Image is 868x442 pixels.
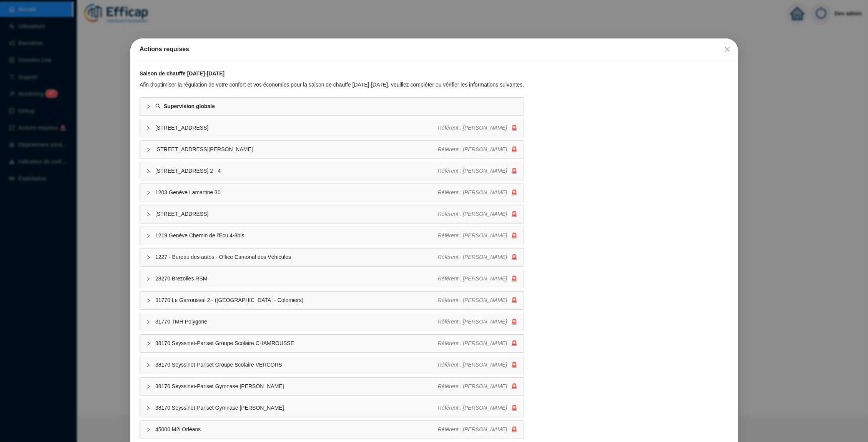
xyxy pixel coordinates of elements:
strong: Supervision globale [164,103,215,109]
div: 28270 Brezolles RSMRéférent : [PERSON_NAME]🚨 [140,270,524,288]
div: [STREET_ADDRESS]Référent : [PERSON_NAME]🚨 [140,205,524,223]
div: 38170 Seyssinet-Pariset Gymnase [PERSON_NAME]Référent : [PERSON_NAME]🚨 [140,378,524,395]
div: 🚨 [437,404,517,412]
span: collapsed [146,363,151,367]
span: Fermer [721,46,733,52]
div: 🚨 [437,296,517,304]
span: Référent : [PERSON_NAME] [437,383,507,389]
div: 1203 Genève Lamartine 30Référent : [PERSON_NAME]🚨 [140,184,524,202]
span: collapsed [146,255,151,260]
span: 31770 Le Garroussal 2 - ([GEOGRAPHIC_DATA] - Colomiers) [155,296,438,304]
span: Référent : [PERSON_NAME] [437,297,507,303]
div: 🚨 [437,188,517,197]
span: [STREET_ADDRESS] [155,210,438,218]
span: search [155,103,161,109]
span: 1203 Genève Lamartine 30 [155,188,438,197]
div: 🚨 [437,275,517,283]
span: 38170 Seyssinet-Pariset Gymnase [PERSON_NAME] [155,382,438,390]
div: 45000 M2i OrléansRéférent : [PERSON_NAME]🚨 [140,421,524,439]
span: Référent : [PERSON_NAME] [437,426,507,432]
span: Référent : [PERSON_NAME] [437,340,507,346]
div: 38170 Seyssinet-Pariset Groupe Scolaire CHAMROUSSERéférent : [PERSON_NAME]🚨 [140,335,524,352]
span: [STREET_ADDRESS] [155,124,438,132]
span: Référent : [PERSON_NAME] [437,211,507,217]
span: collapsed [146,341,151,346]
span: collapsed [146,277,151,281]
div: 🚨 [437,318,517,326]
div: 1227 - Bureau des autos - Office Cantonal des VéhiculesRéférent : [PERSON_NAME]🚨 [140,249,524,266]
span: collapsed [146,104,151,109]
span: 38170 Seyssinet-Pariset Groupe Scolaire VERCORS [155,361,438,369]
div: 38170 Seyssinet-Pariset Groupe Scolaire VERCORSRéférent : [PERSON_NAME]🚨 [140,356,524,374]
span: Référent : [PERSON_NAME] [437,168,507,174]
span: collapsed [146,384,151,389]
div: Supervision globale [140,98,524,115]
span: Référent : [PERSON_NAME] [437,405,507,411]
div: Actions requises [140,45,729,54]
span: 38170 Seyssinet-Pariset Groupe Scolaire CHAMROUSSE [155,339,438,347]
span: Référent : [PERSON_NAME] [437,319,507,325]
span: collapsed [146,147,151,152]
span: collapsed [146,320,151,324]
span: 38170 Seyssinet-Pariset Gymnase [PERSON_NAME] [155,404,438,412]
div: 🚨 [437,145,517,153]
span: 31770 TMH Polygone [155,318,438,326]
span: collapsed [146,234,151,238]
span: 45000 M2i Orléans [155,425,438,434]
div: 🚨 [437,210,517,218]
div: 31770 Le Garroussal 2 - ([GEOGRAPHIC_DATA] - Colomiers)Référent : [PERSON_NAME]🚨 [140,292,524,309]
span: collapsed [146,190,151,195]
span: Référent : [PERSON_NAME] [437,254,507,260]
div: [STREET_ADDRESS]Référent : [PERSON_NAME]🚨 [140,119,524,137]
span: close [724,46,730,52]
span: collapsed [146,212,151,217]
div: 🚨 [437,382,517,390]
div: 38170 Seyssinet-Pariset Gymnase [PERSON_NAME]Référent : [PERSON_NAME]🚨 [140,399,524,417]
div: 🚨 [437,124,517,132]
span: Référent : [PERSON_NAME] [437,146,507,152]
span: Référent : [PERSON_NAME] [437,189,507,195]
div: [STREET_ADDRESS][PERSON_NAME]Référent : [PERSON_NAME]🚨 [140,141,524,158]
span: Référent : [PERSON_NAME] [437,232,507,239]
span: Référent : [PERSON_NAME] [437,125,507,131]
div: 🚨 [437,232,517,240]
button: Close [721,43,733,55]
span: collapsed [146,126,151,130]
div: 🚨 [437,167,517,175]
span: 28270 Brezolles RSM [155,275,438,283]
span: collapsed [146,427,151,432]
div: 1219 Genève Chemin de l'Ecu 4-8bisRéférent : [PERSON_NAME]🚨 [140,227,524,245]
div: [STREET_ADDRESS] 2 - 4Référent : [PERSON_NAME]🚨 [140,162,524,180]
span: collapsed [146,298,151,303]
span: Référent : [PERSON_NAME] [437,362,507,368]
div: Afin d'optimiser la régulation de votre confort et vos économies pour la saison de chauffe [DATE]... [140,81,524,89]
span: [STREET_ADDRESS] 2 - 4 [155,167,438,175]
div: 🚨 [437,361,517,369]
div: 🚨 [437,425,517,434]
div: 🚨 [437,339,517,347]
strong: Saison de chauffe [DATE]-[DATE] [140,70,224,77]
span: 1227 - Bureau des autos - Office Cantonal des Véhicules [155,253,438,261]
span: collapsed [146,169,151,173]
span: collapsed [146,406,151,410]
span: [STREET_ADDRESS][PERSON_NAME] [155,145,438,153]
div: 🚨 [437,253,517,261]
div: 31770 TMH PolygoneRéférent : [PERSON_NAME]🚨 [140,313,524,331]
span: Référent : [PERSON_NAME] [437,275,507,282]
span: 1219 Genève Chemin de l'Ecu 4-8bis [155,232,438,240]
